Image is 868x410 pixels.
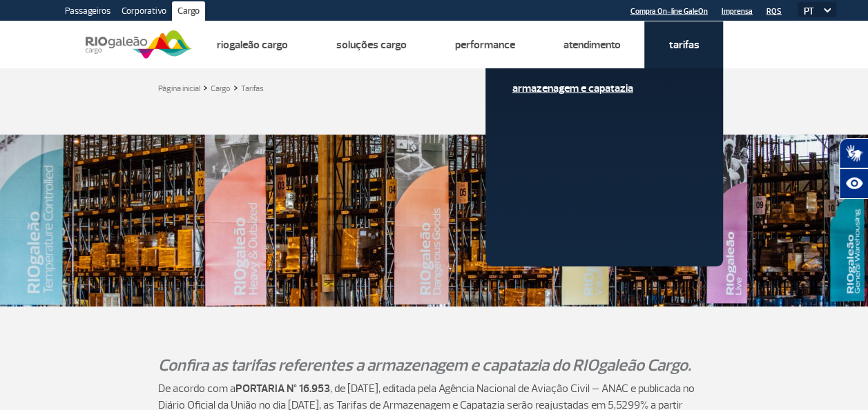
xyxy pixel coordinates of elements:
button: Abrir recursos assistivos. [839,168,868,199]
a: Tarifas [668,38,699,52]
a: > [203,79,208,95]
a: Compra On-line GaleOn [630,7,708,16]
a: Corporativo [116,1,172,23]
a: Imprensa [722,7,753,16]
strong: PORTARIA Nº 16.953 [235,382,330,396]
a: Soluções Cargo [336,38,406,52]
a: Armazenagem e Capatazia [512,81,697,96]
a: Página inicial [158,84,200,94]
a: Passageiros [59,1,116,23]
button: Abrir tradutor de língua de sinais. [839,138,868,168]
a: Riogaleão Cargo [216,38,287,52]
a: Cargo [211,84,231,94]
a: Tarifas [241,84,264,94]
div: Plugin de acessibilidade da Hand Talk. [839,138,868,199]
a: Atendimento [563,38,620,52]
a: RQS [766,7,782,16]
p: Confira as tarifas referentes a armazenagem e capatazia do RIOgaleão Cargo. [158,353,711,377]
a: Performance [454,38,514,52]
a: > [233,79,238,95]
a: Cargo [172,1,205,23]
